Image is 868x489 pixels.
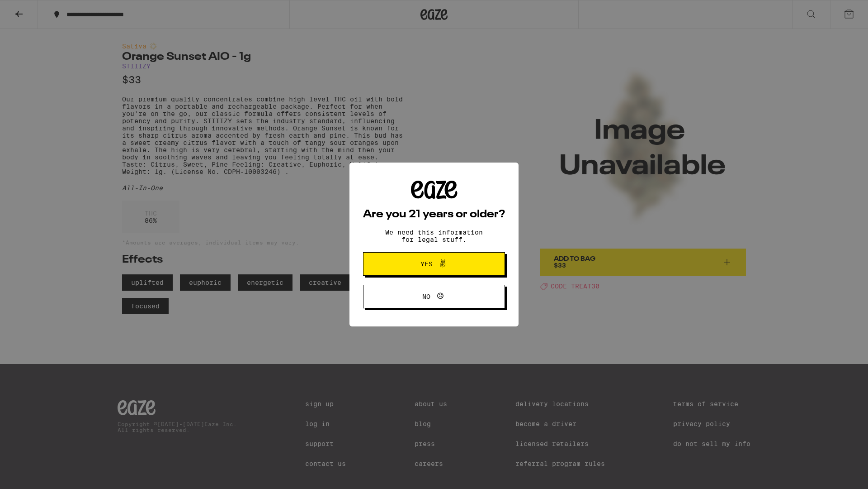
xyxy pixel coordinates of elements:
span: No [422,293,430,300]
iframe: Opens a widget where you can find more information [811,462,859,484]
span: Yes [420,261,433,267]
button: Yes [363,252,505,276]
h2: Are you 21 years or older? [363,209,505,220]
button: No [363,285,505,308]
p: We need this information for legal stuff. [377,229,491,243]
